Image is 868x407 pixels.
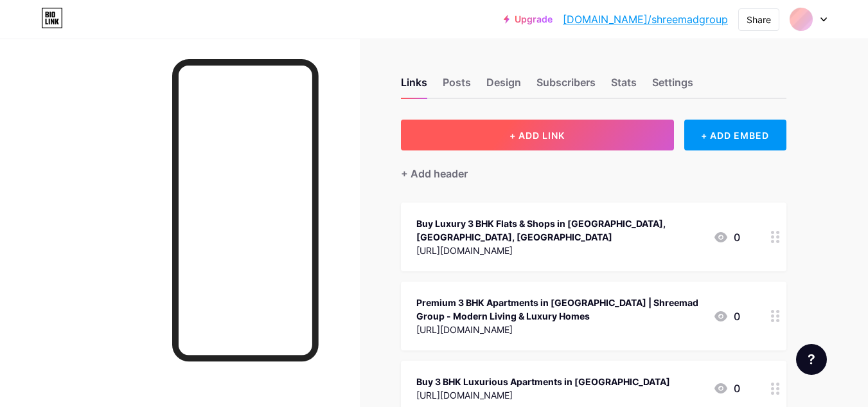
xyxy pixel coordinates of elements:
[713,381,740,396] div: 0
[416,217,703,244] div: Buy Luxury 3 BHK Flats & Shops in [GEOGRAPHIC_DATA], [GEOGRAPHIC_DATA], [GEOGRAPHIC_DATA]
[401,120,674,150] button: + ADD LINK
[509,130,565,141] span: + ADD LINK
[684,120,786,150] div: + ADD EMBED
[504,14,553,24] a: Upgrade
[416,323,703,336] div: [URL][DOMAIN_NAME]
[563,12,728,27] a: [DOMAIN_NAME]/shreemadgroup
[416,388,670,402] div: [URL][DOMAIN_NAME]
[401,75,427,98] div: Links
[486,75,521,98] div: Design
[713,309,740,324] div: 0
[713,230,740,245] div: 0
[416,375,670,388] div: Buy 3 BHK Luxurious Apartments in [GEOGRAPHIC_DATA]
[416,296,703,323] div: Premium 3 BHK Apartments in [GEOGRAPHIC_DATA] | Shreemad Group - Modern Living & Luxury Homes
[747,13,771,26] div: Share
[652,75,693,98] div: Settings
[611,75,637,98] div: Stats
[416,244,703,257] div: [URL][DOMAIN_NAME]
[443,75,471,98] div: Posts
[401,166,468,181] div: + Add header
[536,75,596,98] div: Subscribers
